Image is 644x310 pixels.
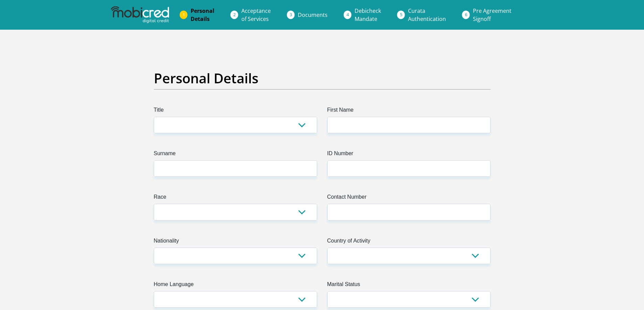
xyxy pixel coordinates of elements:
[236,4,276,26] a: Acceptanceof Services
[327,117,491,133] input: First Name
[298,11,328,19] span: Documents
[111,6,169,23] img: mobicred logo
[154,280,317,291] label: Home Language
[191,7,214,23] span: Personal Details
[403,4,451,26] a: CurataAuthentication
[154,70,491,86] h2: Personal Details
[327,160,491,177] input: ID Number
[327,280,491,291] label: Marital Status
[408,7,446,23] span: Curata Authentication
[327,237,491,248] label: Country of Activity
[185,4,220,26] a: PersonalDetails
[154,106,317,117] label: Title
[468,4,517,26] a: Pre AgreementSignoff
[292,8,333,22] a: Documents
[349,4,386,26] a: DebicheckMandate
[327,193,491,204] label: Contact Number
[154,237,317,248] label: Nationality
[154,160,317,177] input: Surname
[327,149,491,160] label: ID Number
[327,204,491,220] input: Contact Number
[473,7,511,23] span: Pre Agreement Signoff
[241,7,271,23] span: Acceptance of Services
[327,106,491,117] label: First Name
[154,193,317,204] label: Race
[355,7,381,23] span: Debicheck Mandate
[154,149,317,160] label: Surname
